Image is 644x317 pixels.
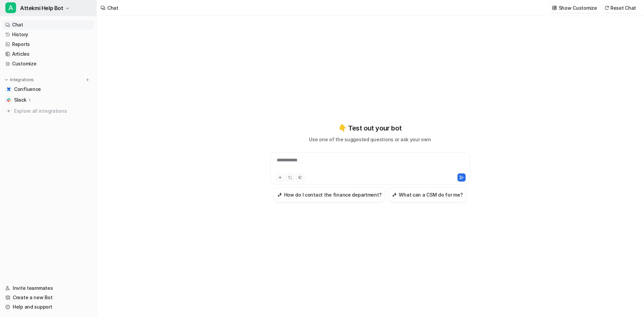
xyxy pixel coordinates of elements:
p: 👇 Test out your bot [338,123,401,133]
button: Reset Chat [602,3,639,13]
img: customize [552,5,557,10]
span: Attekmi Help Bot [20,3,63,13]
img: What can a CSM do for me? [392,192,397,197]
img: explore all integrations [5,108,12,114]
span: A [5,2,16,13]
img: Slack [7,98,11,102]
p: Integrations [10,77,34,83]
img: How do I contact the finance department? [277,192,282,197]
a: Reports [3,40,94,49]
a: Customize [3,59,94,68]
img: Confluence [7,87,11,91]
h3: How do I contact the finance department? [284,191,382,198]
a: Help and support [3,302,94,312]
p: Show Customize [559,4,597,11]
a: History [3,30,94,39]
span: Explore all integrations [14,106,91,116]
a: Articles [3,49,94,59]
a: Invite teammates [3,283,94,293]
p: Slack [14,97,26,103]
img: menu_add.svg [85,77,90,82]
button: Integrations [3,76,36,83]
a: ConfluenceConfluence [3,85,94,94]
a: Create a new Bot [3,293,94,302]
img: reset [604,5,609,10]
p: Use one of the suggested questions or ask your own [309,136,431,143]
span: Confluence [14,86,41,93]
a: Chat [3,20,94,30]
button: What can a CSM do for me?What can a CSM do for me? [388,187,467,202]
button: How do I contact the finance department?How do I contact the finance department? [273,187,386,202]
a: Explore all integrations [3,106,94,116]
h3: What can a CSM do for me? [399,191,463,198]
button: Show Customize [550,3,600,13]
img: expand menu [4,77,9,82]
div: Chat [107,4,118,11]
